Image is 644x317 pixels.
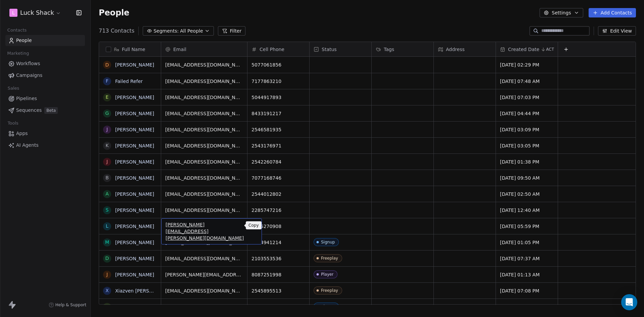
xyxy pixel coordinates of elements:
[5,58,85,69] a: Workflows
[598,26,636,36] button: Edit View
[106,223,108,230] div: L
[16,107,42,114] span: Sequences
[500,287,554,294] span: [DATE] 07:08 PM
[218,26,246,36] button: Filter
[115,272,154,277] a: [PERSON_NAME]
[4,25,30,35] span: Contacts
[180,28,203,35] span: All People
[99,8,129,18] span: People
[106,94,109,101] div: E
[55,302,86,308] span: Help & Support
[5,70,85,81] a: Campaigns
[251,126,305,133] span: 2546581935
[173,46,186,53] span: Email
[500,207,554,214] span: [DATE] 12:40 AM
[165,158,243,165] span: [EMAIL_ADDRESS][DOMAIN_NAME]
[105,174,109,181] div: B
[165,304,243,310] span: [EMAIL_ADDRESS][DOMAIN_NAME]
[500,304,554,310] span: [DATE] 06:53 PM
[165,271,243,278] span: [PERSON_NAME][EMAIL_ADDRESS][DOMAIN_NAME]
[165,126,243,133] span: [EMAIL_ADDRESS][DOMAIN_NAME]
[115,95,154,100] a: [PERSON_NAME]
[115,79,143,84] a: Failed Refer
[49,302,86,308] a: Help & Support
[165,207,243,214] span: [EMAIL_ADDRESS][DOMAIN_NAME]
[105,287,109,294] div: X
[251,110,305,117] span: 8433191217
[540,8,583,17] button: Settings
[5,105,85,116] a: SequencesBeta
[105,61,109,69] div: D
[16,142,39,149] span: AI Agents
[500,158,554,165] span: [DATE] 01:38 PM
[166,221,245,241] span: [PERSON_NAME][EMAIL_ADDRESS][PERSON_NAME][DOMAIN_NAME]
[589,8,636,17] button: Add Contacts
[321,272,333,277] div: Player
[4,48,32,58] span: Marketing
[5,35,85,46] a: People
[5,128,85,139] a: Apps
[16,60,40,67] span: Workflows
[105,255,109,262] div: D
[165,94,243,101] span: [EMAIL_ADDRESS][DOMAIN_NAME]
[321,288,338,293] div: Freeplay
[99,42,161,56] div: Full Name
[12,9,15,16] span: L
[500,191,554,197] span: [DATE] 02:50 AM
[251,207,305,214] span: 2285747216
[500,271,554,278] span: [DATE] 01:13 AM
[106,271,108,278] div: J
[251,304,305,310] span: 6028360614
[251,175,305,181] span: 7077168746
[115,208,154,213] a: [PERSON_NAME]
[115,143,154,148] a: [PERSON_NAME]
[500,110,554,117] span: [DATE] 04:44 PM
[115,288,174,293] a: Xiazven [PERSON_NAME]
[248,223,259,228] p: Copy
[251,191,305,197] span: 2544012802
[106,207,109,214] div: S
[106,78,108,85] div: F
[500,255,554,262] span: [DATE] 07:37 AM
[165,175,243,181] span: [EMAIL_ADDRESS][DOMAIN_NAME]
[16,72,42,79] span: Campaigns
[322,46,337,53] span: Status
[165,255,243,262] span: [EMAIL_ADDRESS][DOMAIN_NAME]
[310,42,371,56] div: Status
[165,78,243,85] span: [EMAIL_ADDRESS][DOMAIN_NAME]
[20,8,54,17] span: Luck Shack
[500,61,554,68] span: [DATE] 02:29 PM
[165,191,243,197] span: [EMAIL_ADDRESS][DOMAIN_NAME]
[115,111,154,116] a: [PERSON_NAME]
[106,303,108,310] div: L
[251,223,305,230] span: 5185270908
[384,46,394,53] span: Tags
[5,140,85,151] a: AI Agents
[165,287,243,294] span: [EMAIL_ADDRESS][DOMAIN_NAME]
[500,78,554,85] span: [DATE] 07:48 AM
[5,118,21,128] span: Tools
[16,37,32,44] span: People
[500,223,554,230] span: [DATE] 05:59 PM
[161,57,636,305] div: grid
[115,175,154,181] a: [PERSON_NAME]
[16,130,28,137] span: Apps
[372,42,433,56] div: Tags
[251,255,305,262] span: 2103553536
[16,95,37,102] span: Pipelines
[115,224,154,229] a: [PERSON_NAME]
[251,287,305,294] span: 2545895513
[115,256,154,261] a: [PERSON_NAME]
[106,126,108,133] div: J
[115,304,154,310] a: [PERSON_NAME]
[621,294,637,310] div: Open Intercom Messenger
[251,271,305,278] span: 8087251998
[99,27,134,35] span: 713 Contacts
[546,47,554,52] span: ACT
[105,110,109,117] div: G
[115,240,154,245] a: [PERSON_NAME]
[106,158,108,165] div: J
[500,142,554,149] span: [DATE] 03:05 PM
[251,78,305,85] span: 7177863210
[251,158,305,165] span: 2542260784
